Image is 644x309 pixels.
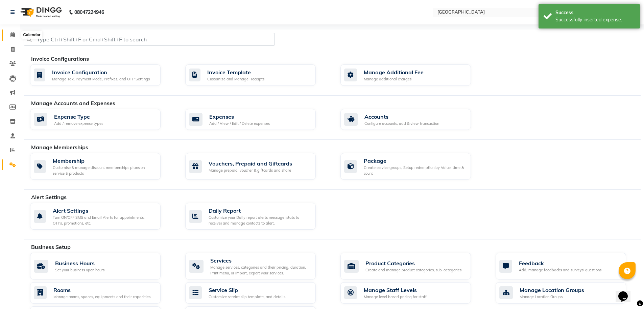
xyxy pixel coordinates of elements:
a: Invoice TemplateCustomize and Manage Receipts [185,64,330,86]
div: Manage level based pricing for staff [364,294,427,300]
div: Alert Settings [53,207,155,215]
b: 08047224946 [74,3,104,22]
div: Configure accounts, add & view transaction [364,121,439,127]
div: Manage Location Groups [520,286,584,294]
a: Business HoursSet your business open hours [30,253,175,279]
div: Manage additional charges [364,76,424,82]
a: Daily ReportCustomize your Daily report alerts message (stats to receive) and manage contacts to ... [185,203,330,230]
div: Create service groups, Setup redemption by Value, time & count [364,165,466,176]
div: Expenses [209,113,270,121]
a: Manage Additional FeeManage additional charges [340,64,485,86]
div: Manage rooms, spaces, equipments and their capacities. [53,294,151,300]
div: Invoice Template [207,68,264,76]
div: Manage services, categories and their pricing, duration. Print menu, or import, export your servi... [210,265,310,276]
div: Customize your Daily report alerts message (stats to receive) and manage contacts to alert. [209,215,310,226]
a: ServicesManage services, categories and their pricing, duration. Print menu, or import, export yo... [185,253,330,279]
div: Set your business open hours [55,267,104,273]
iframe: chat widget [616,282,637,302]
a: Alert SettingsTurn ON/OFF SMS and Email Alerts for appointments, OTPs, promotions, etc. [30,203,175,230]
div: Manage Tax, Payment Mode, Prefixes, and OTP Settings [52,76,150,82]
div: Manage Staff Levels [364,286,427,294]
a: ExpensesAdd / View / Edit / Delete expenses [185,109,330,130]
div: Expense Type [54,113,103,121]
input: Type Ctrl+Shift+F or Cmd+Shift+F to search [24,33,275,46]
div: Successfully inserted expense. [555,16,635,23]
a: Invoice ConfigurationManage Tax, Payment Mode, Prefixes, and OTP Settings [30,64,175,86]
div: Daily Report [209,207,310,215]
a: RoomsManage rooms, spaces, equipments and their capacities. [30,282,175,304]
a: PackageCreate service groups, Setup redemption by Value, time & count [340,153,485,180]
div: Customize and Manage Receipts [207,76,264,82]
div: Manage Location Groups [520,294,584,300]
div: Customise & manage discount memberships plans on service & products [53,165,155,176]
div: Accounts [364,113,439,121]
div: Add / View / Edit / Delete expenses [209,121,270,127]
a: Manage Location GroupsManage Location Groups [496,282,641,304]
div: Create and manage product categories, sub-categories [365,267,461,273]
div: Package [364,157,466,165]
a: Expense TypeAdd / remove expense types [30,109,175,130]
div: Add / remove expense types [54,121,103,127]
div: Service Slip [209,286,286,294]
div: Vouchers, Prepaid and Giftcards [209,159,292,168]
a: Vouchers, Prepaid and GiftcardsManage prepaid, voucher & giftcards and share [185,153,330,180]
div: Turn ON/OFF SMS and Email Alerts for appointments, OTPs, promotions, etc. [53,215,155,226]
div: Customize service slip template, and details. [209,294,286,300]
div: Membership [53,157,155,165]
div: Services [210,256,310,265]
div: Product Categories [365,259,461,267]
a: FeedbackAdd, manage feedbacks and surveys' questions [496,253,641,279]
div: Success [555,9,635,16]
div: Add, manage feedbacks and surveys' questions [519,267,601,273]
a: Service SlipCustomize service slip template, and details. [185,282,330,304]
div: Invoice Configuration [52,68,150,76]
a: MembershipCustomise & manage discount memberships plans on service & products [30,153,175,180]
img: logo [17,3,64,22]
a: Manage Staff LevelsManage level based pricing for staff [340,282,485,304]
div: Manage Additional Fee [364,68,424,76]
div: Rooms [53,286,151,294]
div: Feedback [519,259,601,267]
div: Calendar [21,31,42,39]
a: Product CategoriesCreate and manage product categories, sub-categories [340,253,485,279]
div: Manage prepaid, voucher & giftcards and share [209,168,292,173]
div: Business Hours [55,259,104,267]
a: AccountsConfigure accounts, add & view transaction [340,109,485,130]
